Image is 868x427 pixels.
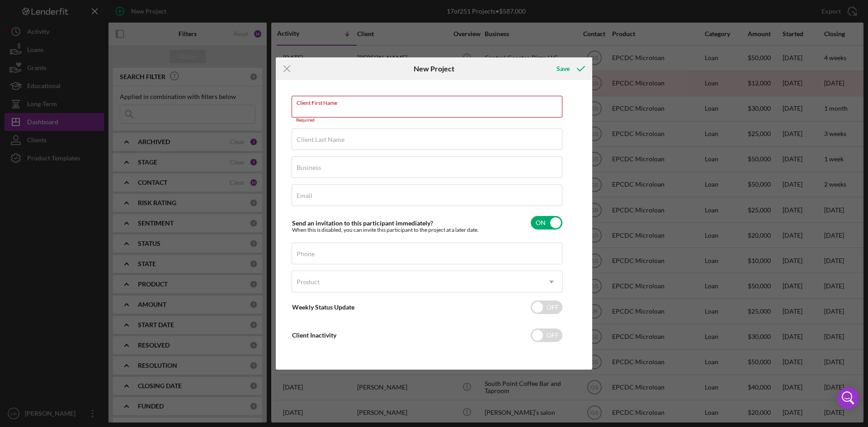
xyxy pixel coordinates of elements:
[297,278,320,286] div: Product
[297,250,315,258] label: Phone
[547,60,592,78] button: Save
[297,96,562,106] label: Client First Name
[292,227,479,233] div: When this is disabled, you can invite this participant to the project at a later date.
[297,164,321,171] label: Business
[297,192,312,199] label: Email
[557,60,570,78] div: Save
[292,117,563,123] div: Required
[292,303,354,311] label: Weekly Status Update
[292,219,433,227] label: Send an invitation to this participant immediately?
[297,136,344,143] label: Client Last Name
[292,331,336,339] label: Client Inactivity
[414,65,454,73] h6: New Project
[837,387,859,409] div: Open Intercom Messenger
